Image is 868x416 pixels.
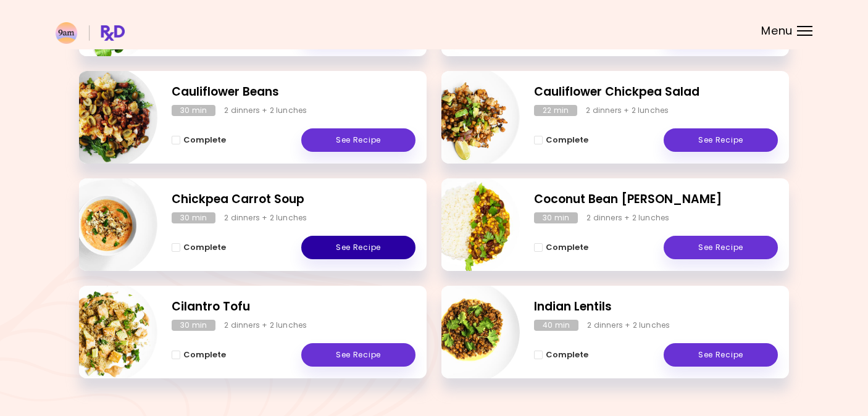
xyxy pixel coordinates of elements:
span: Complete [183,350,226,360]
div: 2 dinners + 2 lunches [224,320,307,331]
img: Info - Indian Lentils [417,281,520,383]
div: 30 min [172,212,215,223]
span: Complete [183,135,226,145]
h2: Cauliflower Chickpea Salad [534,83,778,101]
div: 2 dinners + 2 lunches [224,105,307,116]
div: 2 dinners + 2 lunches [587,320,670,331]
button: Complete - Chickpea Carrot Soup [172,240,226,255]
div: 30 min [534,212,578,223]
img: RxDiet [56,22,125,44]
h2: Cauliflower Beans [172,83,415,101]
span: Complete [546,243,588,252]
div: 2 dinners + 2 lunches [586,105,669,116]
img: Info - Cauliflower Chickpea Salad [417,66,520,168]
a: See Recipe - Indian Lentils [664,343,778,367]
button: Complete - Cauliflower Beans [172,133,226,148]
h2: Indian Lentils [534,298,778,316]
img: Info - Chickpea Carrot Soup [55,173,157,276]
button: Complete - Cauliflower Chickpea Salad [534,133,588,148]
div: 2 dinners + 2 lunches [586,212,669,223]
img: Info - Coconut Bean Curry [417,173,520,276]
div: 30 min [172,105,215,116]
div: 2 dinners + 2 lunches [224,212,307,223]
img: Info - Cilantro Tofu [55,281,157,383]
div: 30 min [172,320,215,331]
img: Info - Cauliflower Beans [55,66,157,168]
span: Complete [183,243,226,252]
a: See Recipe - Cauliflower Beans [301,128,415,152]
button: Complete - Indian Lentils [534,347,588,362]
button: Complete - Coconut Bean Curry [534,240,588,255]
a: See Recipe - Chickpea Carrot Soup [301,236,415,259]
a: See Recipe - Coconut Bean Curry [664,236,778,259]
div: 22 min [534,105,577,116]
div: 40 min [534,320,578,331]
h2: Cilantro Tofu [172,298,415,316]
a: See Recipe - Cilantro Tofu [301,343,415,367]
h2: Chickpea Carrot Soup [172,191,415,209]
button: Complete - Cilantro Tofu [172,347,226,362]
span: Complete [546,135,588,145]
span: Menu [761,25,793,36]
span: Complete [546,350,588,360]
h2: Coconut Bean Curry [534,191,778,209]
a: See Recipe - Cauliflower Chickpea Salad [664,128,778,152]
